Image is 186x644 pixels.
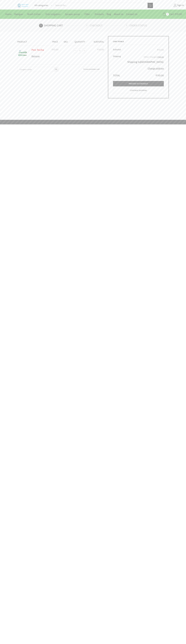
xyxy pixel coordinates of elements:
input: Search for... [54,3,147,8]
th: Product [17,36,49,46]
h2: Cart totals [113,41,164,45]
a: About Us [112,11,125,17]
bdi: 10.00 [175,12,182,16]
bdi: 110.00 [156,73,164,78]
bdi: 100.00 [158,56,164,59]
span: Sign in [177,4,184,7]
th: Quantity [70,36,89,46]
bdi: 10.00 [157,48,164,52]
a: Raingun [13,11,26,17]
a: Drip Irrigation [44,11,64,17]
a: Filter [83,11,93,17]
a: Home [4,11,13,17]
a: Pen Tocha [32,48,44,52]
span: ₹ [97,48,99,52]
span: Cart [169,12,174,16]
label: Other Charges: [144,55,164,59]
a: Continue shopping [113,88,164,93]
a: Clear shopping cart [79,67,104,72]
th: SKU [61,36,70,46]
span: ₹ [157,48,158,52]
input: OK [54,67,59,72]
a: Sign in [157,3,184,8]
button: Search button [148,3,153,8]
a: Brush Cutter [26,11,44,17]
th: Total [113,72,123,78]
th: Subtotal [113,47,123,53]
span: ₹ [52,48,53,52]
input: Product quantity [77,48,83,53]
a: 1 Cart ₹10.00 [156,12,182,17]
th: Subtotal [89,36,104,46]
span: ₹ [175,12,176,16]
a: Checkout [85,24,124,28]
bdi: 10.00 [97,48,104,52]
a: Products [93,11,105,17]
input: Coupon code [17,67,59,72]
a: Change address [148,67,164,70]
strong: [GEOGRAPHIC_DATA] [140,60,163,64]
a: Sprayer pump [64,11,83,17]
bdi: 10.00 [52,48,58,52]
a: Proceed to checkout [113,81,164,86]
th: Price [49,36,61,46]
span: ₹ [156,73,157,78]
a: Blog [105,11,112,17]
a: Contact Us [125,11,139,17]
img: PEN TOCHA [17,48,28,59]
span: 1 [166,13,169,16]
th: Shipping [113,53,123,72]
p: Shipping to . [125,60,164,64]
a: Remove [32,55,47,58]
span: ₹ [158,56,158,59]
